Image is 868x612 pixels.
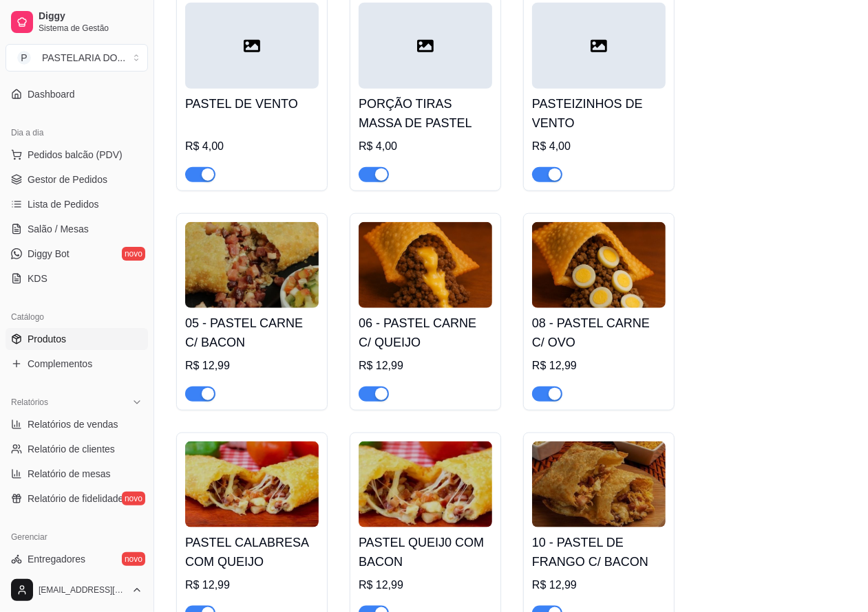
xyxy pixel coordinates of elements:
[532,441,666,527] img: product-image
[28,222,89,236] span: Salão / Mesas
[185,222,319,308] img: product-image
[28,173,107,186] span: Gestor de Pedidos
[6,463,148,485] a: Relatório de mesas
[185,314,319,352] h4: 05 - PASTEL CARNE C/ BACON
[359,94,492,133] h4: PORÇÃO TIRAS MASSA DE PASTEL
[532,94,666,133] h4: PASTEIZINHOS DE VENTO
[532,358,666,374] div: R$ 12,99
[6,122,148,144] div: Dia a dia
[28,442,115,456] span: Relatório de clientes
[42,51,125,65] div: PASTELARIA DO ...
[28,492,123,505] span: Relatório de fidelidade
[28,272,47,285] span: KDS
[532,577,666,593] div: R$ 12,99
[6,193,148,215] a: Lista de Pedidos
[6,144,148,166] button: Pedidos balcão (PDV)
[39,10,142,23] span: Diggy
[6,573,148,606] button: [EMAIL_ADDRESS][DOMAIN_NAME]
[28,148,123,162] span: Pedidos balcão (PDV)
[185,441,319,527] img: product-image
[6,526,148,548] div: Gerenciar
[39,584,126,595] span: [EMAIL_ADDRESS][DOMAIN_NAME]
[28,87,75,101] span: Dashboard
[6,353,148,375] a: Complementos
[185,358,319,374] div: R$ 12,99
[28,332,66,346] span: Produtos
[185,94,319,113] h4: PASTEL DE VENTO
[6,413,148,435] a: Relatórios de vendas
[6,168,148,190] a: Gestor de Pedidos
[6,488,148,510] a: Relatório de fidelidadenovo
[359,358,492,374] div: R$ 12,99
[28,417,118,431] span: Relatórios de vendas
[532,222,666,308] img: product-image
[185,138,319,155] div: R$ 4,00
[6,306,148,328] div: Catálogo
[6,6,148,39] a: DiggySistema de Gestão
[28,467,111,481] span: Relatório de mesas
[532,138,666,155] div: R$ 4,00
[359,533,492,571] h4: PASTEL QUEIJ0 COM BACON
[359,138,492,155] div: R$ 4,00
[6,438,148,460] a: Relatório de clientes
[6,548,148,570] a: Entregadoresnovo
[185,577,319,593] div: R$ 12,99
[532,314,666,352] h4: 08 - PASTEL CARNE C/ OVO
[6,328,148,350] a: Produtos
[532,533,666,571] h4: 10 - PASTEL DE FRANGO C/ BACON
[28,197,99,211] span: Lista de Pedidos
[359,441,492,527] img: product-image
[6,218,148,240] a: Salão / Mesas
[28,247,70,261] span: Diggy Bot
[11,397,48,408] span: Relatórios
[6,44,148,72] button: Select a team
[6,243,148,265] a: Diggy Botnovo
[359,577,492,593] div: R$ 12,99
[17,51,31,65] span: P
[6,83,148,105] a: Dashboard
[39,23,142,34] span: Sistema de Gestão
[28,552,85,566] span: Entregadores
[359,222,492,308] img: product-image
[6,267,148,289] a: KDS
[185,533,319,571] h4: PASTEL CALABRESA COM QUEIJO
[28,357,92,371] span: Complementos
[359,314,492,352] h4: 06 - PASTEL CARNE C/ QUEIJO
